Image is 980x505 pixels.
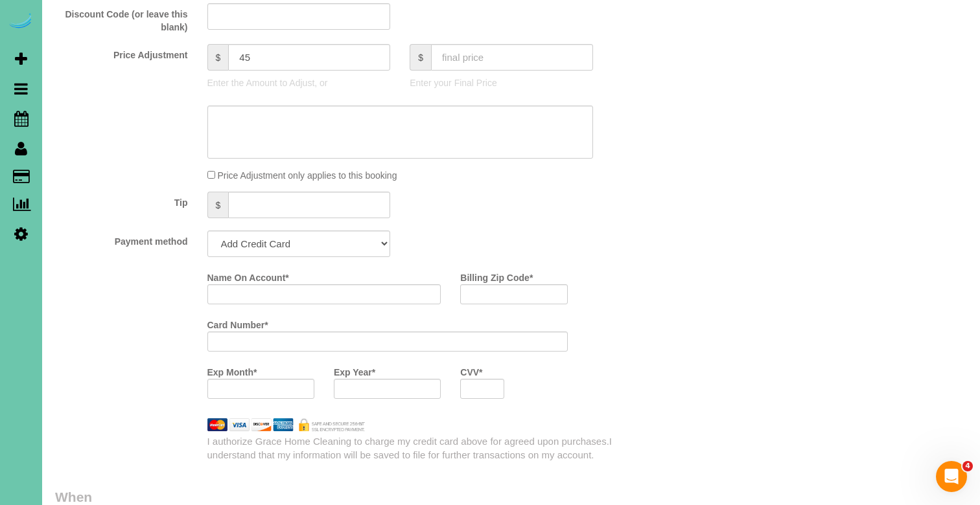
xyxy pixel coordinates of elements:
span: $ [207,44,229,71]
label: Discount Code (or leave this blank) [45,3,198,34]
span: 4 [962,461,973,471]
img: credit cards [198,418,375,431]
iframe: Intercom live chat [936,461,967,492]
label: Exp Year [334,361,375,379]
label: Card Number [207,314,268,331]
img: Automaid Logo [8,13,34,31]
label: Price Adjustment [45,44,198,62]
div: I authorize Grace Home Cleaning to charge my credit card above for agreed upon purchases. [198,434,654,462]
label: Tip [45,192,198,209]
label: Name On Account [207,267,289,284]
input: final price [431,44,593,71]
span: $ [410,44,431,71]
label: Payment method [45,230,198,248]
span: Price Adjustment only applies to this booking [217,170,397,181]
label: Billing Zip Code [460,267,533,284]
p: Enter your Final Price [410,76,593,89]
span: $ [207,192,229,218]
label: CVV [460,361,482,379]
p: Enter the Amount to Adjust, or [207,76,391,89]
label: Exp Month [207,361,257,379]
